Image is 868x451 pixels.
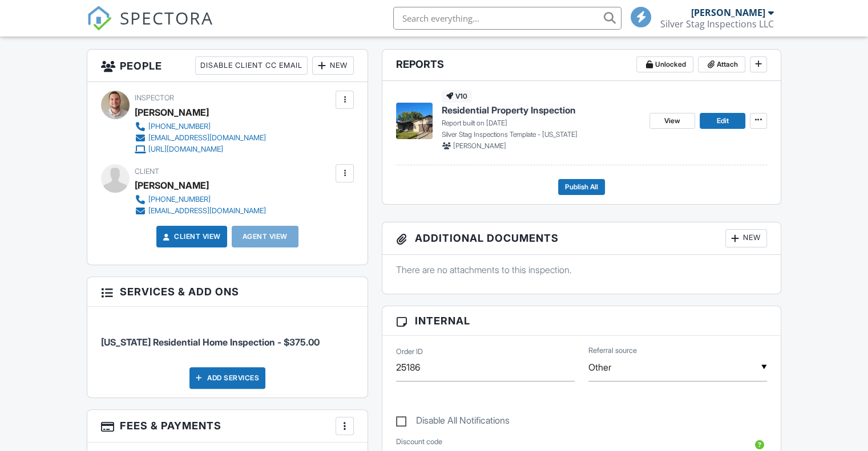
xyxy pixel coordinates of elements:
[135,104,209,121] div: [PERSON_NAME]
[396,263,767,276] p: There are no attachments to this inspection.
[396,347,423,357] label: Order ID
[148,133,266,143] div: [EMAIL_ADDRESS][DOMAIN_NAME]
[87,277,368,307] h3: Services & Add ons
[135,121,266,132] a: [PHONE_NUMBER]
[135,144,266,155] a: [URL][DOMAIN_NAME]
[660,18,774,30] div: Silver Stag Inspections LLC
[189,367,265,389] div: Add Services
[691,7,765,18] div: [PERSON_NAME]
[148,122,211,131] div: [PHONE_NUMBER]
[148,145,223,154] div: [URL][DOMAIN_NAME]
[393,7,621,30] input: Search everything...
[101,336,320,348] span: [US_STATE] Residential Home Inspection - $375.00
[135,167,159,176] span: Client
[195,56,308,75] div: Disable Client CC Email
[135,177,209,194] div: [PERSON_NAME]
[87,50,368,82] h3: People
[396,437,442,447] label: Discount code
[87,6,112,31] img: The Best Home Inspection Software - Spectora
[120,6,213,30] span: SPECTORA
[396,415,510,429] label: Disable All Notifications
[135,132,266,144] a: [EMAIL_ADDRESS][DOMAIN_NAME]
[588,346,637,356] label: Referral source
[135,205,266,217] a: [EMAIL_ADDRESS][DOMAIN_NAME]
[725,229,767,247] div: New
[87,15,213,39] a: SPECTORA
[87,410,368,442] h3: Fees & Payments
[382,222,781,255] h3: Additional Documents
[135,94,174,102] span: Inspector
[101,315,354,357] li: Service: Wisconsin Residential Home Inspection
[382,306,781,336] h3: Internal
[312,56,354,75] div: New
[148,206,266,216] div: [EMAIL_ADDRESS][DOMAIN_NAME]
[148,195,211,204] div: [PHONE_NUMBER]
[135,194,266,205] a: [PHONE_NUMBER]
[160,231,221,242] a: Client View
